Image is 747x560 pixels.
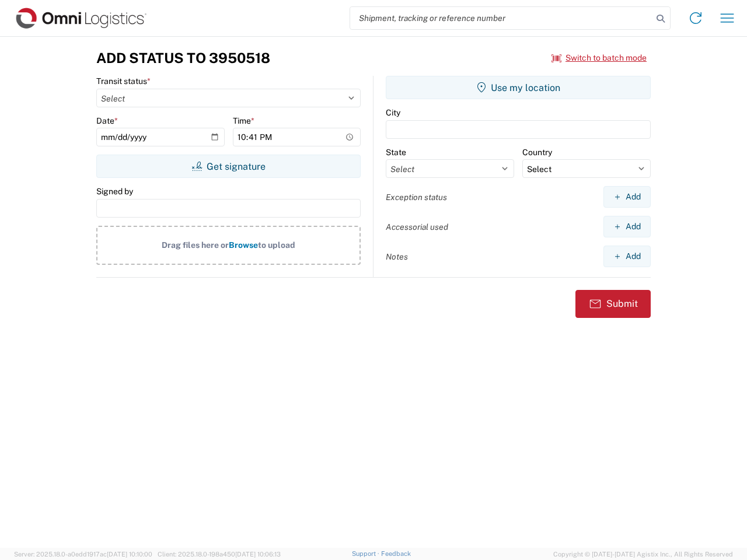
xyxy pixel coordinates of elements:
[229,240,258,250] span: Browse
[553,549,733,559] span: Copyright © [DATE]-[DATE] Agistix Inc., All Rights Reserved
[603,216,651,237] button: Add
[381,550,411,557] a: Feedback
[575,290,651,318] button: Submit
[603,246,651,267] button: Add
[386,222,448,232] label: Accessorial used
[258,240,295,250] span: to upload
[96,155,361,178] button: Get signature
[603,186,651,208] button: Add
[386,147,406,157] label: State
[96,186,133,197] label: Signed by
[107,551,152,558] span: [DATE] 10:10:00
[386,107,400,118] label: City
[96,116,118,126] label: Date
[386,192,447,202] label: Exception status
[158,551,281,558] span: Client: 2025.18.0-198a450
[96,50,270,66] h3: Add Status to 3950518
[235,551,281,558] span: [DATE] 10:06:13
[350,7,652,29] input: Shipment, tracking or reference number
[522,147,552,157] label: Country
[14,551,152,558] span: Server: 2025.18.0-a0edd1917ac
[162,240,229,250] span: Drag files here or
[386,251,408,262] label: Notes
[386,76,651,99] button: Use my location
[96,76,151,86] label: Transit status
[551,48,647,68] button: Switch to batch mode
[233,116,254,126] label: Time
[352,550,381,557] a: Support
